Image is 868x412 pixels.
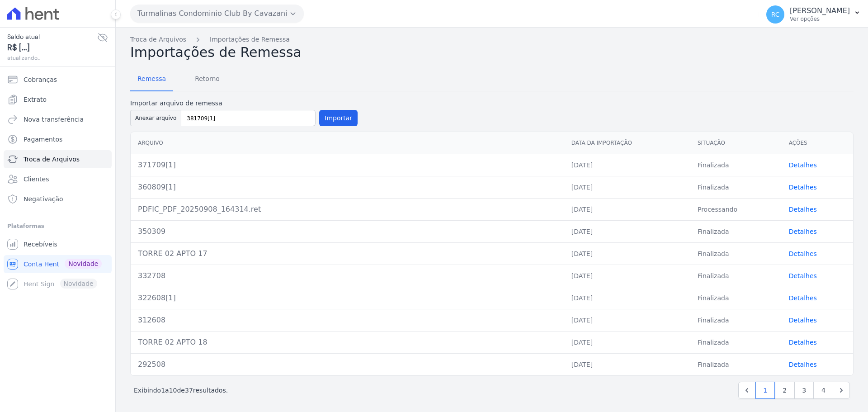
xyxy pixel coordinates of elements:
[24,155,80,164] span: Troca de Arquivos
[7,54,97,62] span: atualizando...
[4,90,112,109] a: Extrato
[134,386,228,395] p: Exibindo a de resultados.
[789,339,817,346] a: Detalhes
[7,42,97,54] span: R$ [...]
[690,176,782,198] td: Finalizada
[690,265,782,287] td: Finalizada
[161,387,165,394] span: 1
[24,135,62,144] span: Pagamentos
[7,221,108,232] div: Plataformas
[138,204,557,215] div: PDFIC_PDF_20250908_164314.ret
[130,110,181,126] button: Anexar arquivo
[132,70,171,88] span: Remessa
[138,270,557,281] div: 332708
[4,190,112,208] a: Negativação
[24,175,49,184] span: Clientes
[789,250,817,257] a: Detalhes
[789,228,817,235] a: Detalhes
[185,387,193,394] span: 37
[210,35,290,44] a: Importações de Remessa
[4,71,112,89] a: Cobranças
[4,255,112,273] a: Conta Hent Novidade
[790,15,850,23] p: Ver opções
[4,130,112,148] a: Pagamentos
[7,32,97,42] span: Saldo atual
[24,115,84,124] span: Nova transferência
[564,287,690,309] td: [DATE]
[138,182,557,193] div: 360809[1]
[690,154,782,176] td: Finalizada
[814,382,833,399] a: 4
[690,220,782,242] td: Finalizada
[564,176,690,198] td: [DATE]
[24,75,57,84] span: Cobranças
[319,110,358,126] button: Importar
[138,226,557,237] div: 350309
[564,242,690,265] td: [DATE]
[130,5,304,23] button: Turmalinas Condominio Club By Cavazani
[789,294,817,302] a: Detalhes
[138,248,557,259] div: TORRE 02 APTO 17
[7,71,108,293] nav: Sidebar
[4,150,112,168] a: Troca de Arquivos
[65,259,102,269] span: Novidade
[789,272,817,279] a: Detalhes
[690,242,782,265] td: Finalizada
[564,309,690,331] td: [DATE]
[24,95,47,104] span: Extrato
[564,331,690,353] td: [DATE]
[690,132,782,154] th: Situação
[775,382,794,399] a: 2
[131,132,564,154] th: Arquivo
[130,35,854,44] nav: Breadcrumb
[138,315,557,326] div: 312608
[789,317,817,324] a: Detalhes
[690,353,782,375] td: Finalizada
[782,132,853,154] th: Ações
[738,382,755,399] a: Previous
[24,260,59,269] span: Conta Hent
[833,382,850,399] a: Next
[4,235,112,253] a: Recebíveis
[138,337,557,348] div: TORRE 02 APTO 18
[789,361,817,368] a: Detalhes
[130,44,854,61] h2: Importações de Remessa
[794,382,814,399] a: 3
[759,2,868,27] button: RC [PERSON_NAME] Ver opções
[564,154,690,176] td: [DATE]
[771,11,780,18] span: RC
[130,68,173,91] a: Remessa
[789,184,817,191] a: Detalhes
[24,194,63,204] span: Negativação
[564,220,690,242] td: [DATE]
[790,6,850,15] p: [PERSON_NAME]
[4,170,112,188] a: Clientes
[564,198,690,220] td: [DATE]
[189,70,225,88] span: Retorno
[24,240,57,249] span: Recebíveis
[690,198,782,220] td: Processando
[138,359,557,370] div: 292508
[564,132,690,154] th: Data da Importação
[138,160,557,170] div: 371709[1]
[789,161,817,169] a: Detalhes
[4,110,112,128] a: Nova transferência
[130,99,358,108] label: Importar arquivo de remessa
[130,35,186,44] a: Troca de Arquivos
[169,387,177,394] span: 10
[183,113,313,124] input: Selecionar arquivo
[564,353,690,375] td: [DATE]
[690,287,782,309] td: Finalizada
[564,265,690,287] td: [DATE]
[188,68,227,91] a: Retorno
[755,382,775,399] a: 1
[789,206,817,213] a: Detalhes
[690,331,782,353] td: Finalizada
[138,293,557,303] div: 322608[1]
[690,309,782,331] td: Finalizada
